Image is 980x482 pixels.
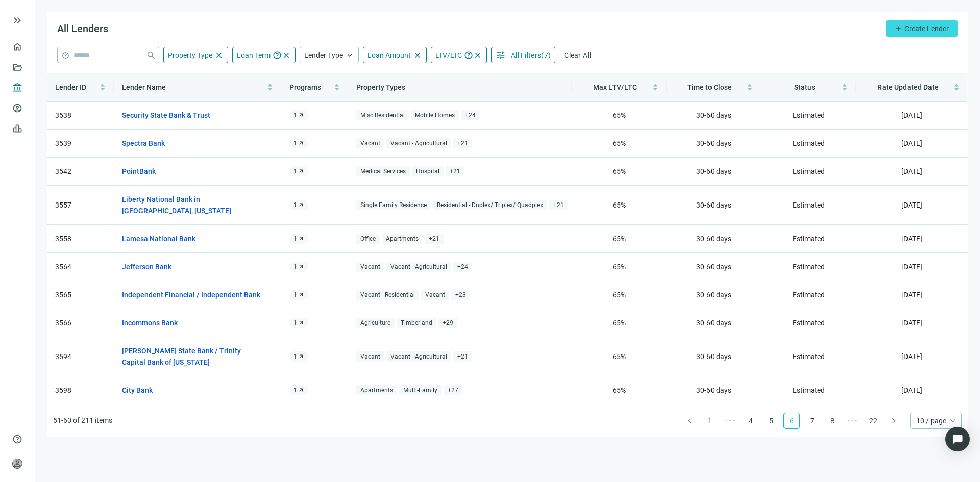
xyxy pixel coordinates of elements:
span: Estimated [793,263,825,271]
li: 8 [824,413,841,429]
span: help [273,50,282,60]
span: account_balance [12,83,19,93]
span: + 24 [461,110,480,121]
td: 30-60 days [667,253,762,281]
a: Spectra Bank [122,138,165,149]
span: keyboard_double_arrow_right [11,14,23,27]
span: 1 [293,111,297,119]
a: Security State Bank & Trust [122,110,210,121]
span: 65 % [612,111,626,119]
span: arrow_outward [298,387,304,393]
span: [DATE] [901,201,922,209]
span: help [12,434,22,444]
span: Vacant [356,262,384,272]
span: arrow_outward [298,236,304,242]
span: Vacant [356,351,384,362]
td: 3557 [47,186,114,225]
span: arrow_outward [298,353,304,360]
span: 65 % [612,201,626,209]
td: 30-60 days [667,102,762,130]
span: Vacant - Residential [356,290,419,300]
span: Vacant [356,138,384,149]
li: 1 [702,413,718,429]
span: Residential - Duplex/ Triplex/ Quadplex [433,200,547,211]
a: 6 [784,413,799,428]
td: 3542 [47,158,114,186]
span: 65 % [612,167,626,175]
span: Misc Residential [356,110,409,121]
li: 51-60 of 211 items [53,413,112,429]
span: 1 [293,263,297,271]
span: 65 % [612,235,626,243]
span: help [62,52,69,59]
a: 7 [804,413,820,428]
a: 8 [825,413,840,428]
a: Liberty National Bank in [GEOGRAPHIC_DATA], [US_STATE] [122,194,263,216]
span: Multi-Family [399,385,442,396]
li: 7 [804,413,820,429]
span: Property Types [356,83,405,91]
li: 4 [743,413,759,429]
span: left [687,418,693,424]
td: 3558 [47,225,114,253]
td: 3598 [47,376,114,404]
button: tuneAll Filters(7) [491,47,555,63]
a: 5 [764,413,779,428]
button: right [886,413,902,429]
span: Estimated [793,386,825,394]
a: 1 [702,413,718,428]
span: [DATE] [901,111,922,119]
span: 65 % [612,319,626,327]
span: arrow_outward [298,112,304,118]
span: ( 7 ) [541,51,551,59]
span: Create Lender [904,24,949,33]
span: 1 [293,201,297,209]
td: 3564 [47,253,114,281]
span: + 21 [425,234,444,244]
td: 3539 [47,130,114,158]
span: right [891,418,897,424]
span: Apartments [382,234,423,244]
a: PointBank [122,166,156,177]
span: Estimated [793,167,825,175]
li: 6 [783,413,800,429]
span: All Lenders [57,22,108,35]
span: Estimated [793,139,825,147]
span: Hospital [412,166,444,177]
span: 65 % [612,386,626,394]
a: City Bank [122,385,153,396]
span: All Filters [511,51,541,59]
td: 30-60 days [667,158,762,186]
li: Next Page [886,413,902,429]
span: tune [496,50,506,60]
td: 30-60 days [667,337,762,376]
td: 3566 [47,309,114,337]
span: Estimated [793,291,825,299]
a: 22 [866,413,881,428]
span: close [473,50,482,60]
span: Office [356,234,380,244]
span: Vacant - Agricultural [386,351,451,362]
span: arrow_outward [298,264,304,270]
span: 1 [293,139,297,147]
button: left [681,413,698,429]
span: [DATE] [901,139,922,147]
div: Open Intercom Messenger [945,427,970,451]
li: 5 [763,413,779,429]
span: 1 [293,235,297,243]
span: [DATE] [901,291,922,299]
button: Clear All [559,47,596,63]
span: [DATE] [901,263,922,271]
span: 1 [293,352,297,361]
td: 30-60 days [667,130,762,158]
span: Agriculture [356,318,395,328]
a: Jefferson Bank [122,261,171,272]
span: Estimated [793,352,825,361]
li: Next 5 Pages [845,413,861,429]
a: Lamesa National Bank [122,233,195,244]
li: Previous 5 Pages [722,413,739,429]
span: + 21 [453,138,472,149]
span: Vacant [421,290,449,300]
a: Incommons Bank [122,317,178,328]
li: Previous Page [681,413,698,429]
